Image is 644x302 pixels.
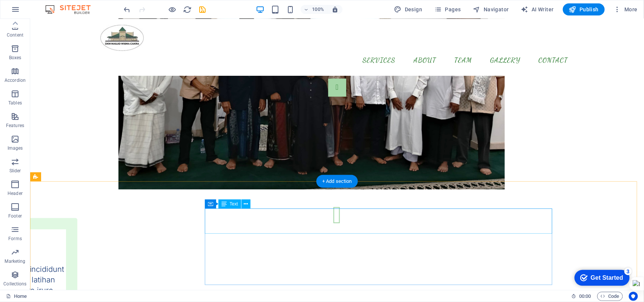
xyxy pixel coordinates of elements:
[521,6,554,13] span: AI Writer
[431,3,464,15] button: Pages
[473,6,509,13] span: Navigator
[198,5,207,14] i: Save (Ctrl+S)
[8,236,22,242] p: Forms
[183,5,192,14] i: Reload page
[8,190,23,196] p: Header
[22,8,55,15] div: Get Started
[6,292,27,301] a: Click to cancel selection. Double-click to open Pages
[597,292,623,301] button: Code
[9,55,22,61] p: Boxes
[230,202,238,206] span: Text
[614,6,638,13] span: More
[7,32,23,38] p: Content
[5,258,25,264] p: Marketing
[601,292,619,301] span: Code
[123,5,132,14] i: Undo: Change text (Ctrl+Z)
[332,6,338,13] i: On resize automatically adjust zoom level to fit chosen device.
[6,123,24,129] p: Features
[3,281,26,287] p: Collections
[301,5,327,14] button: 100%
[571,292,591,301] h6: Session time
[6,4,61,20] div: Get Started 3 items remaining, 40% complete
[168,5,177,14] button: Click here to leave preview mode and continue editing
[518,3,557,15] button: AI Writer
[8,100,22,106] p: Tables
[563,3,605,15] button: Publish
[394,6,423,13] span: Design
[9,168,21,174] p: Slider
[579,292,591,301] span: 00 00
[5,77,26,83] p: Accordion
[611,3,641,15] button: More
[56,2,63,9] div: 3
[316,175,358,188] div: + Add section
[434,6,461,13] span: Pages
[123,5,132,14] button: undo
[391,3,426,15] button: Design
[470,3,512,15] button: Navigator
[183,5,192,14] button: reload
[584,293,586,299] span: :
[8,213,22,219] p: Footer
[569,6,599,13] span: Publish
[198,5,207,14] button: save
[43,5,100,14] img: Editor Logo
[629,292,638,301] button: Usercentrics
[312,5,324,14] h6: 100%
[391,3,426,15] div: Design (Ctrl+Alt+Y)
[8,145,23,151] p: Images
